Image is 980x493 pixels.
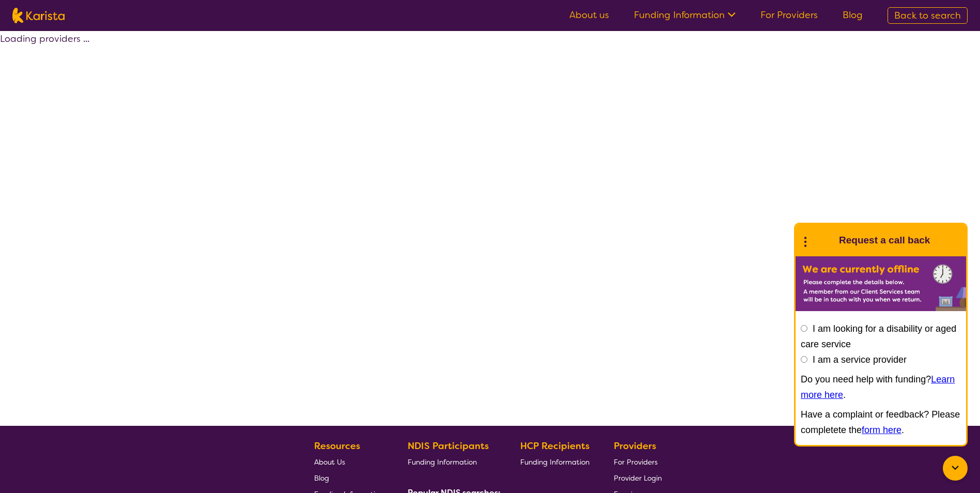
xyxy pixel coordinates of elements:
h1: Request a call back [839,233,930,248]
b: Providers [614,440,656,452]
b: NDIS Participants [408,440,489,452]
a: For Providers [614,454,662,470]
label: I am looking for a disability or aged care service [801,323,956,349]
span: Funding Information [520,457,589,467]
span: Back to search [894,9,961,22]
a: Funding Information [634,9,736,21]
p: Do you need help with funding? . [801,372,961,403]
a: About us [569,9,609,21]
a: About Us [314,454,383,470]
a: For Providers [760,9,818,21]
b: HCP Recipients [520,440,589,452]
label: I am a service provider [813,355,907,365]
a: Funding Information [408,454,496,470]
a: Blog [314,470,383,486]
a: Back to search [888,7,968,24]
a: Provider Login [614,470,662,486]
a: form here [862,425,901,435]
a: Funding Information [520,454,589,470]
img: Karista offline chat form to request call back [796,256,966,311]
p: Have a complaint or feedback? Please completete the . [801,407,961,438]
img: Karista [812,230,833,251]
span: Blog [314,473,329,483]
span: Provider Login [614,473,662,483]
span: For Providers [614,457,658,467]
b: Resources [314,440,360,452]
span: About Us [314,457,345,467]
img: Karista logo [12,8,65,23]
a: Blog [843,9,863,21]
span: Funding Information [408,457,477,467]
